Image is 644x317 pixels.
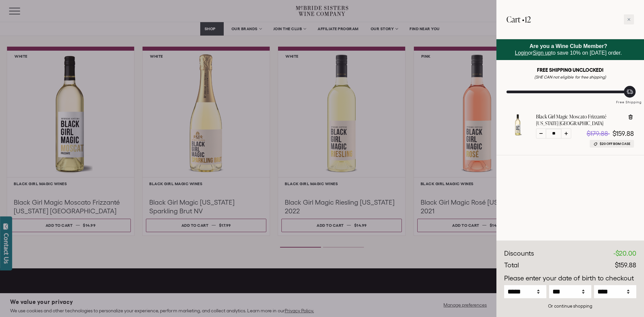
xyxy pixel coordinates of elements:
strong: Are you a Wine Club Member? [530,43,607,49]
a: Login [515,50,528,56]
div: - [613,249,636,259]
span: $20 off BGM Case [600,141,630,146]
strong: FREE SHIPPING UNCLOCKED! [537,67,603,73]
h2: Cart • [506,10,531,29]
em: (SHE CAN not eligible for free shipping) [534,75,606,79]
p: Please enter your date of birth to checkout [504,273,636,283]
a: Black Girl Magic Moscato Frizzanté California NV [506,130,529,138]
div: Discounts [504,249,534,259]
span: $159.88 [612,130,634,137]
div: Or continue shopping [504,303,636,309]
div: Free Shipping [614,93,644,105]
span: $159.88 [615,261,636,269]
div: Total [504,260,519,270]
a: Sign up [533,50,551,56]
a: Black Girl Magic Moscato Frizzanté [US_STATE] [GEOGRAPHIC_DATA] [536,113,622,127]
span: $20.00 [615,250,636,257]
span: or to save 10% on [DATE] order. [515,43,622,56]
span: 12 [525,14,531,25]
span: $179.88 [587,130,608,137]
